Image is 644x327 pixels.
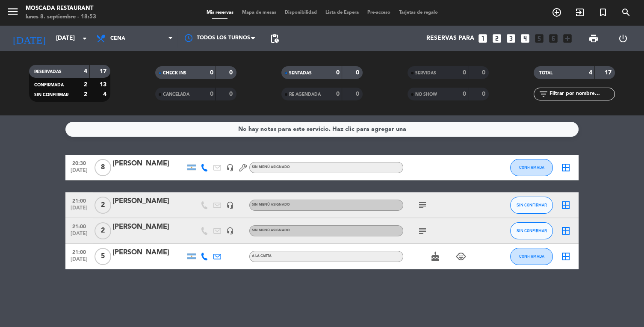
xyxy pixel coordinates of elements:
strong: 2 [84,91,87,97]
span: CANCELADA [163,92,189,97]
i: looks_one [477,33,488,44]
span: Disponibilidad [281,10,321,15]
i: exit_to_app [575,7,585,18]
i: looks_3 [505,33,517,44]
i: border_all [561,226,571,236]
span: print [588,33,599,44]
span: SIN CONFIRMAR [517,203,547,207]
span: 21:00 [68,195,90,205]
strong: 0 [462,70,466,76]
i: headset_mic [226,164,234,171]
i: power_settings_new [618,33,628,44]
span: Tarjetas de regalo [395,10,442,15]
span: CHECK INS [163,71,186,75]
span: SIN CONFIRMAR [34,93,68,97]
span: 8 [95,159,111,176]
button: SIN CONFIRMAR [510,222,553,239]
strong: 0 [229,70,234,76]
span: Mis reservas [202,10,238,15]
span: 21:00 [68,247,90,256]
i: looks_5 [534,33,545,44]
span: SIN CONFIRMAR [517,228,547,233]
span: Pre-acceso [363,10,395,15]
span: A LA CARTA [252,254,272,258]
div: [PERSON_NAME] [112,221,185,233]
i: add_circle_outline [552,7,562,18]
span: RE AGENDADA [289,92,321,97]
div: [PERSON_NAME] [112,247,185,258]
strong: 0 [356,70,361,76]
strong: 0 [482,91,487,97]
span: RESERVADAS [34,70,62,74]
span: CONFIRMADA [519,165,544,170]
i: add_box [562,33,573,44]
span: Mapa de mesas [238,10,281,15]
i: border_all [561,251,571,262]
div: [PERSON_NAME] [112,158,185,169]
div: Moscada Restaurant [26,4,96,13]
span: 2 [95,197,111,214]
i: headset_mic [226,201,234,209]
strong: 0 [462,91,466,97]
i: turned_in_not [598,7,608,18]
strong: 0 [356,91,361,97]
span: Cena [110,35,125,41]
i: subject [417,200,428,210]
strong: 4 [103,91,108,97]
i: headset_mic [226,227,234,235]
strong: 17 [100,68,108,74]
input: Filtrar por nombre... [548,89,614,99]
span: [DATE] [68,231,90,241]
strong: 4 [84,68,87,74]
strong: 0 [336,91,340,97]
button: CONFIRMADA [510,248,553,265]
div: [PERSON_NAME] [112,196,185,207]
i: border_all [561,162,571,173]
div: LOG OUT [609,26,638,51]
strong: 2 [84,82,87,88]
span: Lista de Espera [321,10,363,15]
strong: 4 [589,70,592,76]
span: Sin menú asignado [252,229,290,232]
span: [DATE] [68,205,90,215]
span: [DATE] [68,168,90,177]
button: menu [6,5,19,21]
i: [DATE] [6,29,52,48]
div: No hay notas para este servicio. Haz clic para agregar una [238,124,406,134]
strong: 0 [210,91,213,97]
span: CONFIRMADA [34,83,64,87]
i: looks_6 [548,33,559,44]
strong: 0 [336,70,340,76]
span: SENTADAS [289,71,312,75]
span: CONFIRMADA [519,254,544,259]
span: 2 [95,222,111,239]
span: 5 [95,248,111,265]
span: Sin menú asignado [252,165,290,169]
span: NO SHOW [415,92,437,97]
span: pending_actions [269,33,280,44]
i: subject [417,226,428,236]
span: SERVIDAS [415,71,436,75]
strong: 0 [210,70,213,76]
i: looks_two [491,33,502,44]
button: CONFIRMADA [510,159,553,176]
strong: 17 [605,70,613,76]
i: filter_list [538,89,548,99]
i: cake [430,251,440,262]
span: Reservas para [426,35,474,42]
span: 20:30 [68,158,90,168]
i: looks_4 [520,33,531,44]
button: SIN CONFIRMAR [510,197,553,214]
i: child_care [456,251,466,262]
span: [DATE] [68,256,90,266]
i: menu [6,5,19,18]
i: arrow_drop_down [80,33,90,44]
i: border_all [561,200,571,210]
strong: 13 [100,82,108,88]
span: Sin menú asignado [252,203,290,206]
div: lunes 8. septiembre - 18:53 [26,13,96,21]
i: search [621,7,631,18]
span: TOTAL [539,71,552,75]
strong: 0 [229,91,234,97]
strong: 0 [482,70,487,76]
